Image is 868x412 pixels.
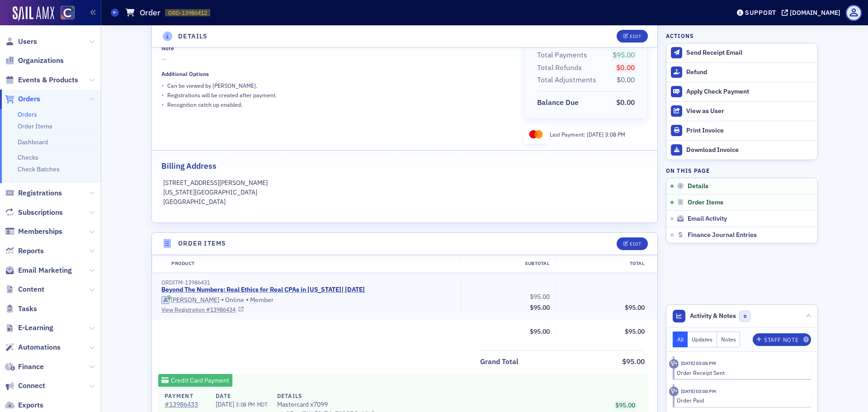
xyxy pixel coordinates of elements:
[550,130,625,138] div: Last Payment:
[666,32,694,40] h4: Actions
[686,49,813,57] div: Send Receipt Email
[163,188,646,197] p: [US_STATE][GEOGRAPHIC_DATA]
[18,362,44,372] span: Finance
[556,260,651,268] div: Total
[537,75,596,85] div: Total Adjustments
[18,381,45,391] span: Connect
[18,56,64,66] span: Organizations
[163,178,646,188] p: [STREET_ADDRESS][PERSON_NAME]
[161,90,164,100] span: •
[18,165,60,173] a: Check Batches
[18,75,78,85] span: Events & Products
[18,284,44,294] span: Content
[688,199,723,207] span: Order Items
[677,369,805,377] div: Order Receipt Sent
[18,94,40,104] span: Orders
[537,50,590,61] span: Total Payments
[537,50,587,61] div: Total Payments
[617,237,648,250] button: Edit
[673,331,688,347] button: All
[54,6,75,21] a: View Homepage
[617,30,648,43] button: Edit
[158,374,232,387] div: Credit Card Payment
[666,82,817,101] button: Apply Check Payment
[165,400,206,409] a: #13986433
[161,81,164,90] span: •
[161,45,174,52] div: Note
[461,260,556,268] div: Subtotal
[681,360,716,366] time: 8/2/2025 03:08 PM
[18,37,37,47] span: Users
[161,100,164,109] span: •
[527,128,545,141] img: mastercard
[688,331,717,347] button: Updates
[18,153,38,161] a: Checks
[630,34,641,39] div: Edit
[5,304,37,314] a: Tasks
[18,122,52,130] a: Order Items
[163,197,646,207] p: [GEOGRAPHIC_DATA]
[669,359,679,369] div: Activity
[480,356,519,367] div: Grand Total
[178,239,226,249] h4: Order Items
[236,401,255,408] span: 3:08 PM
[161,286,365,294] a: Beyond The Numbers: Real Ethics for Real CPAs in [US_STATE]| [DATE]
[666,101,817,121] button: View as User
[5,94,40,104] a: Orders
[537,97,579,108] div: Balance Due
[168,9,207,17] span: ORD-13986412
[5,56,64,66] a: Organizations
[18,323,53,333] span: E-Learning
[677,396,805,404] div: Order Paid
[666,62,817,82] button: Refund
[480,356,522,367] span: Grand Total
[846,5,862,21] span: Profile
[18,400,43,410] span: Exports
[221,295,224,304] span: •
[537,75,599,85] span: Total Adjustments
[537,62,582,73] div: Total Refunds
[161,296,219,304] a: [PERSON_NAME]
[688,215,727,223] span: Email Activity
[666,166,818,175] h4: On this page
[666,121,817,140] a: Print Invoice
[161,71,209,77] div: Additional Options
[739,311,750,322] span: 0
[688,231,757,239] span: Finance Journal Entries
[161,295,455,304] div: Online Member
[666,140,817,160] a: Download Invoice
[165,392,206,400] h4: Payment
[5,208,63,218] a: Subscriptions
[277,392,375,400] h4: Details
[688,182,708,190] span: Details
[613,50,635,59] span: $95.00
[18,138,48,146] a: Dashboard
[140,7,160,18] h1: Order
[13,6,54,21] img: SailAMX
[216,392,267,400] h4: Date
[5,342,61,352] a: Automations
[630,242,641,246] div: Edit
[782,9,844,16] button: [DOMAIN_NAME]
[18,188,62,198] span: Registrations
[686,88,813,96] div: Apply Check Payment
[764,337,798,342] div: Staff Note
[686,146,813,154] div: Download Invoice
[537,97,582,108] span: Balance Due
[5,37,37,47] a: Users
[5,188,62,198] a: Registrations
[625,303,645,312] span: $95.00
[5,381,45,391] a: Connect
[167,100,242,109] p: Recognition catch up enabled.
[18,342,61,352] span: Automations
[622,357,645,366] span: $95.00
[167,81,257,90] p: Can be viewed by [PERSON_NAME] .
[18,110,37,118] a: Orders
[669,387,679,396] div: Activity
[18,304,37,314] span: Tasks
[161,305,455,313] a: View Registration #13986434
[530,327,550,336] span: $95.00
[790,9,840,17] div: [DOMAIN_NAME]
[171,296,219,304] div: [PERSON_NAME]
[246,295,249,304] span: •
